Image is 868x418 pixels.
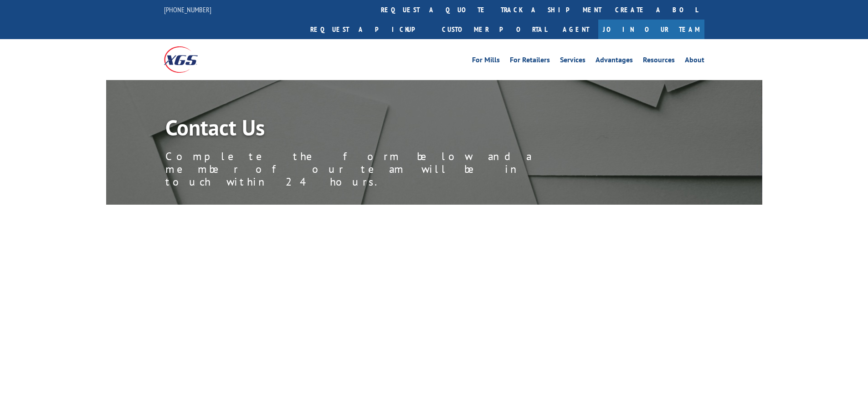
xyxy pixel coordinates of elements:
[472,56,500,66] a: For Mills
[164,5,211,14] a: [PHONE_NUMBER]
[303,20,435,39] a: Request a pickup
[560,56,586,66] a: Services
[165,150,575,188] p: Complete the form below and a member of our team will be in touch within 24 hours.
[643,56,675,66] a: Resources
[685,56,704,66] a: About
[596,56,633,66] a: Advantages
[510,56,550,66] a: For Retailers
[554,20,598,39] a: Agent
[165,116,575,143] h1: Contact Us
[435,20,554,39] a: Customer Portal
[598,20,704,39] a: Join Our Team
